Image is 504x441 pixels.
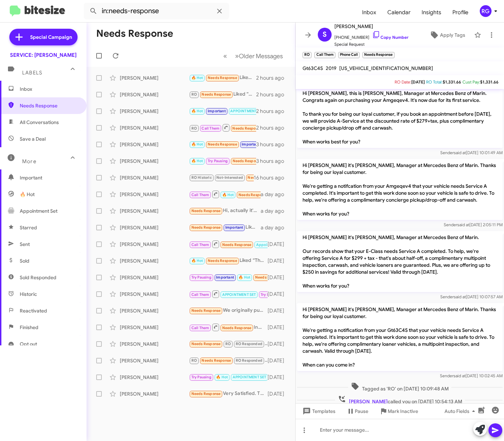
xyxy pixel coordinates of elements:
[120,274,189,281] div: [PERSON_NAME]
[189,157,256,165] div: Thanks [PERSON_NAME]
[191,92,197,97] span: RO
[208,109,226,113] span: Important
[189,390,268,398] div: Very Satisfied. The ML runs smooth. [PERSON_NAME] provided excellent service. Everything was done...
[261,224,290,231] div: a day ago
[22,70,42,76] span: Labels
[233,375,267,379] span: APPOINTMENT SET
[443,79,461,85] span: $1,331.66
[191,159,203,163] span: 🔥 Hot
[20,86,79,92] span: Inbox
[231,49,287,63] button: Next
[120,224,189,231] div: [PERSON_NAME]
[120,141,189,148] div: [PERSON_NAME]
[20,291,37,298] span: Historic
[22,158,36,165] span: More
[236,342,262,346] span: RO Responded
[440,373,503,378] span: Sender [DATE] 10:02:45 AM
[323,29,327,40] span: S
[191,242,209,247] span: Call Them
[120,158,189,165] div: [PERSON_NAME]
[96,28,173,39] h1: Needs Response
[20,341,37,347] span: Opt out
[191,358,197,363] span: RO
[395,79,411,85] span: RO Date:
[357,2,382,23] a: Inbox
[219,49,287,63] nav: Page navigation example
[480,5,492,17] div: RG
[120,241,189,248] div: [PERSON_NAME]
[382,2,416,23] span: Calendar
[30,34,72,41] span: Special Campaign
[189,74,256,82] div: Liked “That's great to hear! If you need assistance with anything else or have questions about th...
[120,174,189,181] div: [PERSON_NAME]
[189,190,261,199] div: Inbound Call
[219,49,231,63] button: Previous
[216,175,243,180] span: Not-Interested
[222,193,234,197] span: 🔥 Hot
[120,108,189,115] div: [PERSON_NAME]
[239,52,283,60] span: Older Messages
[20,307,47,314] span: Reactivated
[334,22,408,30] span: [PERSON_NAME]
[362,52,394,58] small: Needs Response
[348,382,451,392] span: Tagged as 'RO' on [DATE] 10:09:48 AM
[120,341,189,347] div: [PERSON_NAME]
[120,374,189,381] div: [PERSON_NAME]
[297,303,503,371] p: Hi [PERSON_NAME] it's [PERSON_NAME], Manager at Mercedes Benz of Marin. Thanks for being our loya...
[426,79,443,85] span: RO Total:
[191,225,221,230] span: Needs Response
[303,65,323,71] span: Gt63C4S
[268,291,290,298] div: [DATE]
[480,79,498,85] span: $1,331.66
[261,191,290,198] div: a day ago
[296,405,341,417] button: Templates
[20,208,57,214] span: Appointment Set
[334,41,408,48] span: Special Request
[20,241,30,248] span: Sent
[191,292,209,297] span: Call Them
[338,52,360,58] small: Phone Call
[10,52,76,59] div: SERVICE: [PERSON_NAME]
[120,191,189,198] div: [PERSON_NAME]
[208,142,237,147] span: Needs Response
[268,390,290,397] div: [DATE]
[20,224,37,231] span: Starred
[454,294,466,299] span: said at
[233,159,262,163] span: Needs Response
[238,193,268,197] span: Needs Response
[457,222,469,227] span: said at
[335,395,465,405] span: called you on [DATE] 10:54:13 AM
[189,107,256,115] div: Ok, thanks
[189,123,256,132] div: Inbound Call
[189,240,268,248] div: Inbound Call
[120,74,189,81] div: [PERSON_NAME]
[120,208,189,214] div: [PERSON_NAME]
[447,2,474,23] span: Profile
[440,29,465,41] span: Apply Tags
[268,257,290,264] div: [DATE]
[120,124,189,131] div: [PERSON_NAME]
[416,2,447,23] span: Insights
[120,91,189,98] div: [PERSON_NAME]
[341,405,374,417] button: Pause
[191,308,221,313] span: Needs Response
[225,342,231,346] span: RO
[189,207,261,215] div: Hi, actually it's not due yet. I don't drive it very much. Thank you for checking in
[439,405,483,417] button: Auto Fields
[189,340,268,348] div: Yes!! All was great! [PERSON_NAME] and [PERSON_NAME] were really helpful too
[120,307,189,314] div: [PERSON_NAME]
[474,5,496,17] button: RG
[191,209,221,213] span: Needs Response
[256,124,290,131] div: 2 hours ago
[388,405,418,417] span: Mark Inactive
[191,142,203,147] span: 🔥 Hot
[297,87,503,148] p: Hi [PERSON_NAME], this is [PERSON_NAME], Manager at Mercedes Benz of Marin. Congrats again on pur...
[256,74,290,81] div: 2 hours ago
[454,150,466,155] span: said at
[440,150,503,155] span: Sender [DATE] 10:01:49 AM
[191,109,203,113] span: 🔥 Hot
[191,275,211,280] span: Try Pausing
[201,126,219,131] span: Call Them
[20,257,29,264] span: Sold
